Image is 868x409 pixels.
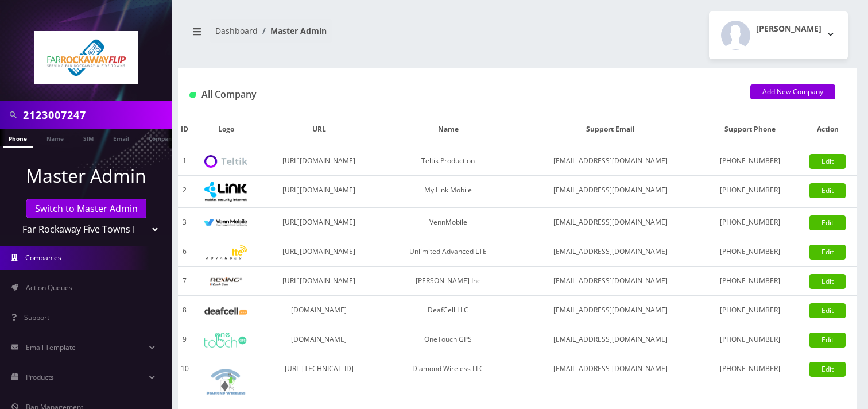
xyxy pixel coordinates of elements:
a: Dashboard [215,25,258,36]
img: OneTouch GPS [204,333,247,348]
th: Action [799,113,857,146]
a: Edit [809,362,846,377]
span: Email Template [26,342,76,352]
a: Edit [809,215,846,230]
td: [EMAIL_ADDRESS][DOMAIN_NAME] [519,237,702,267]
span: Support [24,312,49,322]
td: [PHONE_NUMBER] [702,267,799,296]
td: [EMAIL_ADDRESS][DOMAIN_NAME] [519,146,702,176]
a: Edit [809,245,846,260]
img: Unlimited Advanced LTE [204,245,247,260]
th: Support Phone [702,113,799,146]
td: 1 [178,146,192,176]
td: [PHONE_NUMBER] [702,237,799,267]
a: Email [107,129,135,146]
td: 3 [178,208,192,237]
td: [URL][DOMAIN_NAME] [261,176,377,208]
td: 6 [178,237,192,267]
a: Phone [3,129,33,148]
a: Edit [809,333,846,348]
a: Company [143,129,181,146]
th: Support Email [519,113,702,146]
img: Far Rockaway Five Towns Flip [34,31,138,84]
td: VennMobile [377,208,519,237]
a: Edit [809,154,846,169]
td: [PHONE_NUMBER] [702,296,799,325]
td: [EMAIL_ADDRESS][DOMAIN_NAME] [519,208,702,237]
img: VennMobile [204,219,247,227]
button: [PERSON_NAME] [709,11,848,59]
td: Unlimited Advanced LTE [377,237,519,267]
td: 8 [178,296,192,325]
td: My Link Mobile [377,176,519,208]
td: [PHONE_NUMBER] [702,325,799,354]
span: Products [26,372,54,382]
a: Edit [809,274,846,289]
td: [EMAIL_ADDRESS][DOMAIN_NAME] [519,296,702,325]
a: Edit [809,303,846,318]
nav: breadcrumb [187,19,509,52]
img: Teltik Production [204,155,247,168]
td: 9 [178,325,192,354]
td: DeafCell LLC [377,296,519,325]
td: [URL][DOMAIN_NAME] [261,146,377,176]
th: ID [178,113,192,146]
input: Search in Company [23,104,169,126]
td: OneTouch GPS [377,325,519,354]
th: URL [261,113,377,146]
td: [URL][DOMAIN_NAME] [261,267,377,296]
h2: [PERSON_NAME] [756,24,821,34]
img: My Link Mobile [204,182,247,202]
th: Logo [192,113,261,146]
span: Companies [25,253,61,263]
img: Rexing Inc [204,276,247,287]
td: [EMAIL_ADDRESS][DOMAIN_NAME] [519,325,702,354]
h1: All Company [189,89,733,100]
td: [DOMAIN_NAME] [261,296,377,325]
a: SIM [77,129,99,146]
a: Name [41,129,69,146]
td: [URL][DOMAIN_NAME] [261,237,377,267]
td: Teltik Production [377,146,519,176]
td: [EMAIL_ADDRESS][DOMAIN_NAME] [519,176,702,208]
td: [PHONE_NUMBER] [702,146,799,176]
td: [DOMAIN_NAME] [261,325,377,354]
td: 2 [178,176,192,208]
td: [EMAIL_ADDRESS][DOMAIN_NAME] [519,267,702,296]
td: 7 [178,267,192,296]
td: [PHONE_NUMBER] [702,176,799,208]
img: All Company [189,92,196,98]
th: Name [377,113,519,146]
img: Diamond Wireless LLC [204,360,247,403]
a: Switch to Master Admin [26,199,146,218]
li: Master Admin [258,25,327,37]
span: Action Queues [26,283,72,292]
a: Add New Company [750,84,835,99]
img: DeafCell LLC [204,307,247,315]
td: [PHONE_NUMBER] [702,208,799,237]
td: [PERSON_NAME] Inc [377,267,519,296]
td: [URL][DOMAIN_NAME] [261,208,377,237]
a: Edit [809,183,846,198]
